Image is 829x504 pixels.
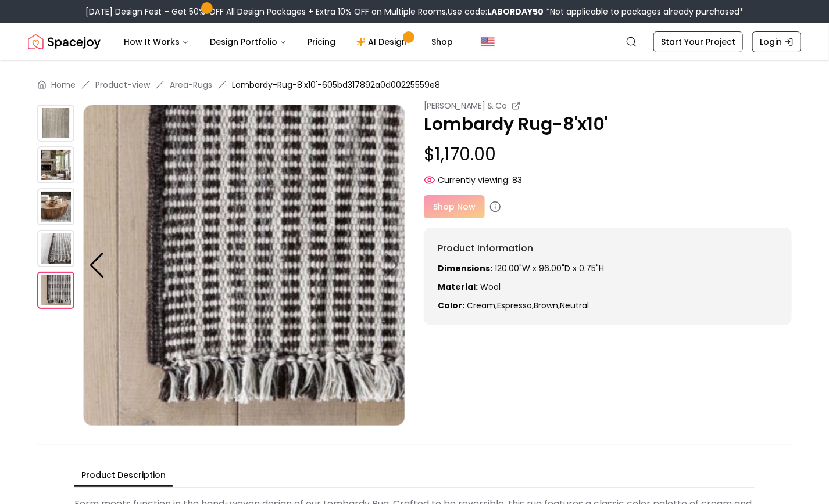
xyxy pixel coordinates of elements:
[438,300,464,311] strong: Color:
[438,262,778,274] p: 120.00"W x 96.00"D x 0.75"H
[37,146,74,183] img: https://storage.googleapis.com/spacejoy-main/assets/605bd317892a0d00225559e8/product_1_ec56o0hg802
[653,31,743,52] a: Start Your Project
[424,100,507,111] small: [PERSON_NAME] & Co
[115,30,198,53] button: How It Works
[298,30,345,53] a: Pricing
[497,300,534,311] span: espresso ,
[85,6,744,17] div: [DATE] Design Fest – Get 50% OFF All Design Packages + Extra 10% OFF on Multiple Rooms.
[170,79,212,91] a: Area-Rugs
[37,188,74,225] img: https://storage.googleapis.com/spacejoy-main/assets/605bd317892a0d00225559e8/product_2_kmipo90njbe
[37,79,792,91] nav: breadcrumb
[347,30,420,53] a: AI Design
[438,242,778,255] h6: Product Information
[438,262,492,274] strong: Dimensions:
[422,30,462,53] a: Shop
[560,300,589,311] span: neutral
[438,281,478,293] strong: Material:
[201,30,296,53] button: Design Portfolio
[83,105,405,426] img: https://storage.googleapis.com/spacejoy-main/assets/605bd317892a0d00225559e8/product_4_mgj0911cbgo
[28,23,801,60] nav: Global
[480,281,501,293] span: wool
[95,79,150,91] a: Product-view
[448,6,544,17] span: Use code:
[544,6,744,17] span: *Not applicable to packages already purchased*
[467,300,497,311] span: cream ,
[424,114,792,135] p: Lombardy Rug-8'x10'
[752,31,801,52] a: Login
[74,465,173,487] button: Product Description
[481,35,495,49] img: United States
[28,30,101,53] img: Spacejoy Logo
[512,174,522,186] span: 83
[438,174,510,186] span: Currently viewing:
[424,144,792,165] p: $1,170.00
[232,79,440,91] span: Lombardy-Rug-8'x10'-605bd317892a0d00225559e8
[28,30,101,53] a: Spacejoy
[37,272,74,309] img: https://storage.googleapis.com/spacejoy-main/assets/605bd317892a0d00225559e8/product_4_mgj0911cbgo
[37,230,74,267] img: https://storage.googleapis.com/spacejoy-main/assets/605bd317892a0d00225559e8/product_3_b728o2ne73lh
[51,79,76,91] a: Home
[487,6,544,17] b: LABORDAY50
[37,105,74,142] img: https://storage.googleapis.com/spacejoy-main/assets/605bd317892a0d00225559e8/product_0_jlhmo8kl7okd
[534,300,560,311] span: brown ,
[115,30,462,53] nav: Main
